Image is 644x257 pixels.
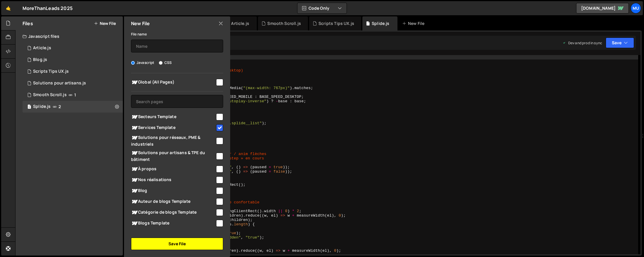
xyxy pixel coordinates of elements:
[131,79,215,86] span: Global (All Pages)
[33,92,67,98] div: Smooth Scroll.js
[23,101,123,113] div: 16842/46041.js
[23,5,73,12] div: MoreThanLeads 2025
[159,60,172,66] label: CSS
[372,21,389,26] div: Splide.js
[576,3,629,13] a: [DOMAIN_NAME]
[1,1,16,15] a: 🤙
[131,113,215,120] span: Secteurs Template
[33,104,51,109] div: Splide.js
[23,54,123,66] div: 16842/46057.js
[27,105,31,110] span: 1
[131,31,147,37] label: File name
[318,21,354,26] div: Scripts Tips UX.js
[23,66,123,77] div: 16842/46042.js
[74,93,76,97] span: 1
[131,61,135,65] input: Javascript
[131,220,215,227] span: Blogs Template
[267,21,301,26] div: Smooth Scroll.js
[94,21,116,26] button: New File
[131,20,150,27] h2: New File
[33,45,51,51] div: Article.js
[23,20,33,27] h2: Files
[33,69,69,74] div: Scripts Tips UX.js
[131,134,215,147] span: Solutions pour réseaux, PME & industriels
[131,176,215,183] span: Nos réalisations
[297,3,347,13] button: Code Only
[131,95,223,108] input: Search pages
[131,187,215,194] span: Blog
[131,238,223,250] button: Save File
[606,38,634,48] button: Save
[23,42,123,54] div: 16842/46056.js
[23,89,123,101] div: 16842/46043.js
[131,209,215,216] span: Catégorie de blogs Template
[16,30,123,42] div: Javascript files
[23,77,123,89] div: 16842/46065.js
[131,149,215,162] span: Solutions pour artisans & TPE du bâtiment
[131,166,215,173] span: À propos
[631,3,641,13] a: Mu
[131,124,215,131] span: Services Template
[33,81,86,86] div: Solutions pour artisans.js
[58,104,61,109] span: 2
[562,40,602,45] div: Dev and prod in sync
[231,21,249,26] div: Article.js
[159,61,163,65] input: CSS
[402,21,427,26] div: New File
[131,198,215,205] span: Auteur de blogs Template
[33,57,47,62] div: Blog.js
[131,40,223,52] input: Name
[131,60,154,66] label: Javascript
